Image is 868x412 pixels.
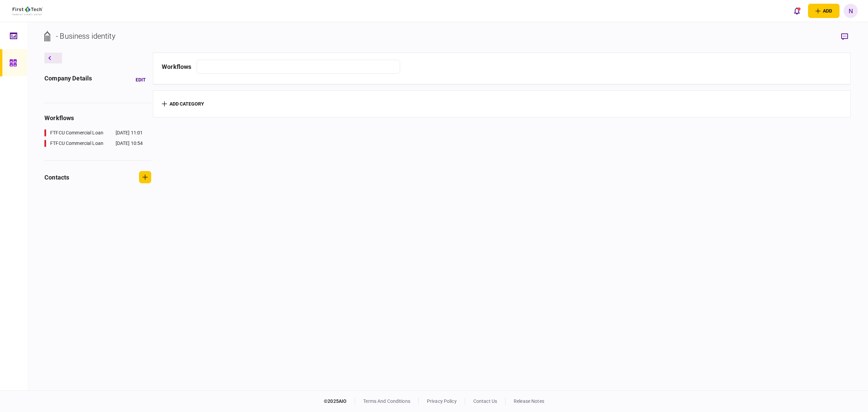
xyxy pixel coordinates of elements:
[44,129,143,136] a: FTFCU Commercial Loan[DATE] 11:01
[162,62,191,71] div: workflows
[324,398,355,405] div: © 2025 AIO
[116,140,143,147] div: [DATE] 10:54
[116,129,143,136] div: [DATE] 11:01
[50,140,103,147] div: FTFCU Commercial Loan
[473,398,497,404] a: contact us
[844,4,858,18] button: N
[44,74,92,86] div: company details
[50,129,103,136] div: FTFCU Commercial Loan
[44,173,69,182] div: contacts
[808,4,840,18] button: open adding identity options
[162,101,204,107] button: add category
[56,31,115,42] div: - Business identity
[44,140,143,147] a: FTFCU Commercial Loan[DATE] 10:54
[13,6,43,15] img: client company logo
[427,398,457,404] a: privacy policy
[44,113,151,123] div: workflows
[790,4,804,18] button: open notifications list
[363,398,410,404] a: terms and conditions
[514,398,544,404] a: release notes
[130,74,151,86] button: Edit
